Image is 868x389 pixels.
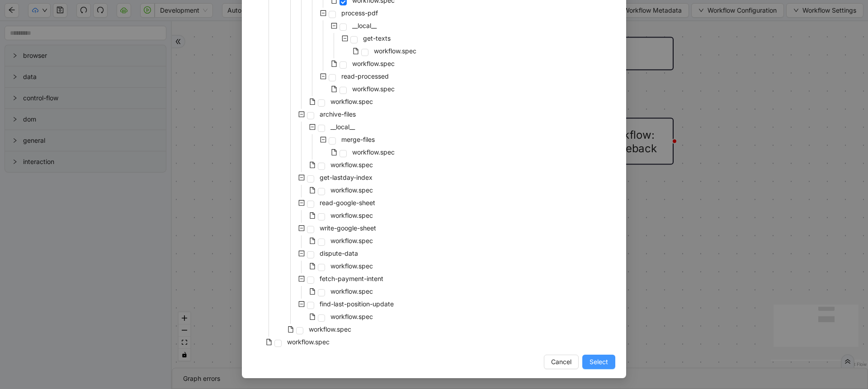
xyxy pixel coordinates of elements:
[544,355,579,369] button: Cancel
[318,172,374,183] span: get-lastday-index
[298,276,305,282] span: minus-square
[318,273,385,284] span: fetch-payment-intent
[330,161,373,169] span: workflow.spec
[352,85,395,93] span: workflow.spec
[298,225,305,231] span: minus-square
[309,238,316,244] span: file
[331,23,337,29] span: minus-square
[341,136,375,143] span: merge-files
[329,311,375,322] span: workflow.spec
[329,286,375,297] span: workflow.spec
[352,22,377,29] span: __local__
[341,9,378,17] span: process-pdf
[307,324,353,335] span: workflow.spec
[341,72,389,80] span: read-processed
[330,211,373,219] span: workflow.spec
[309,263,316,269] span: file
[372,46,418,56] span: workflow.spec
[329,185,375,196] span: workflow.spec
[318,197,377,208] span: read-google-sheet
[320,136,326,143] span: minus-square
[320,249,358,257] span: dispute-data
[309,162,316,168] span: file
[350,20,378,31] span: __local__
[342,35,348,42] span: minus-square
[318,299,396,309] span: find-last-position-update
[329,210,375,221] span: workflow.spec
[329,159,375,170] span: workflow.spec
[298,111,305,117] span: minus-square
[340,8,380,19] span: process-pdf
[330,313,373,320] span: workflow.spec
[340,134,377,145] span: merge-files
[320,10,326,16] span: minus-square
[330,287,373,295] span: workflow.spec
[320,73,326,80] span: minus-square
[350,58,396,69] span: workflow.spec
[287,338,330,346] span: workflow.spec
[330,123,355,131] span: __local__
[363,34,391,42] span: get-texts
[329,235,375,246] span: workflow.spec
[309,325,351,333] span: workflow.spec
[350,84,396,94] span: workflow.spec
[298,200,305,206] span: minus-square
[320,275,383,282] span: fetch-payment-intent
[318,248,360,259] span: dispute-data
[340,71,391,82] span: read-processed
[266,339,272,345] span: file
[361,33,392,44] span: get-texts
[590,357,608,367] span: Select
[309,98,316,105] span: file
[331,86,337,92] span: file
[374,47,416,55] span: workflow.spec
[318,223,378,234] span: write-google-sheet
[329,122,357,132] span: __local__
[330,98,373,105] span: workflow.spec
[329,261,375,272] span: workflow.spec
[320,224,376,232] span: write-google-sheet
[353,48,359,54] span: file
[309,187,316,193] span: file
[285,337,331,347] span: workflow.spec
[330,262,373,270] span: workflow.spec
[298,250,305,257] span: minus-square
[320,199,375,206] span: read-google-sheet
[352,60,395,67] span: workflow.spec
[298,301,305,307] span: minus-square
[331,149,337,155] span: file
[320,110,356,118] span: archive-files
[309,124,316,130] span: minus-square
[320,173,373,181] span: get-lastday-index
[352,148,395,156] span: workflow.spec
[318,109,358,120] span: archive-files
[582,355,615,369] button: Select
[331,61,337,67] span: file
[350,147,396,158] span: workflow.spec
[330,186,373,194] span: workflow.spec
[309,314,316,320] span: file
[551,357,571,367] span: Cancel
[298,174,305,181] span: minus-square
[288,326,294,333] span: file
[309,288,316,295] span: file
[329,96,375,107] span: workflow.spec
[330,237,373,244] span: workflow.spec
[320,300,394,308] span: find-last-position-update
[309,212,316,219] span: file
